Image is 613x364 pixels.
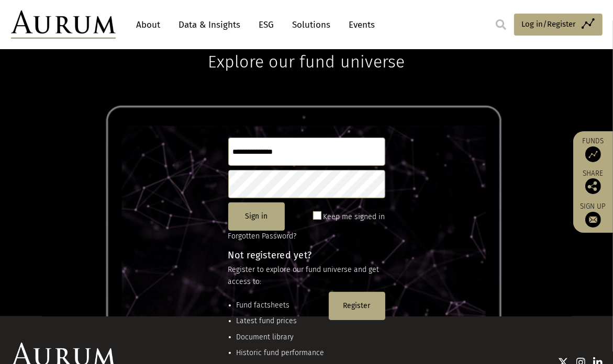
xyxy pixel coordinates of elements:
li: Latest fund prices [237,315,325,327]
a: Sign up [578,202,608,227]
img: Share this post [585,178,601,194]
img: Sign up to our newsletter [585,212,601,227]
p: Register to explore our fund universe and get access to: [228,264,385,288]
a: Data & Insights [174,15,246,35]
button: Register [329,292,385,320]
h4: Not registered yet? [228,251,385,260]
li: Fund factsheets [237,300,325,311]
label: Keep me signed in [324,211,385,223]
img: Aurum [11,10,116,39]
img: Access Funds [585,146,601,162]
a: ESG [254,15,280,35]
img: search.svg [496,19,506,30]
a: Funds [578,136,608,162]
button: Sign in [228,202,285,231]
a: Forgotten Password? [228,232,297,241]
a: Solutions [287,15,336,35]
a: Log in/Register [514,14,603,36]
li: Document library [237,332,325,343]
span: Log in/Register [522,18,576,30]
a: Events [344,15,375,35]
div: Share [578,170,608,194]
a: About [131,15,166,35]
